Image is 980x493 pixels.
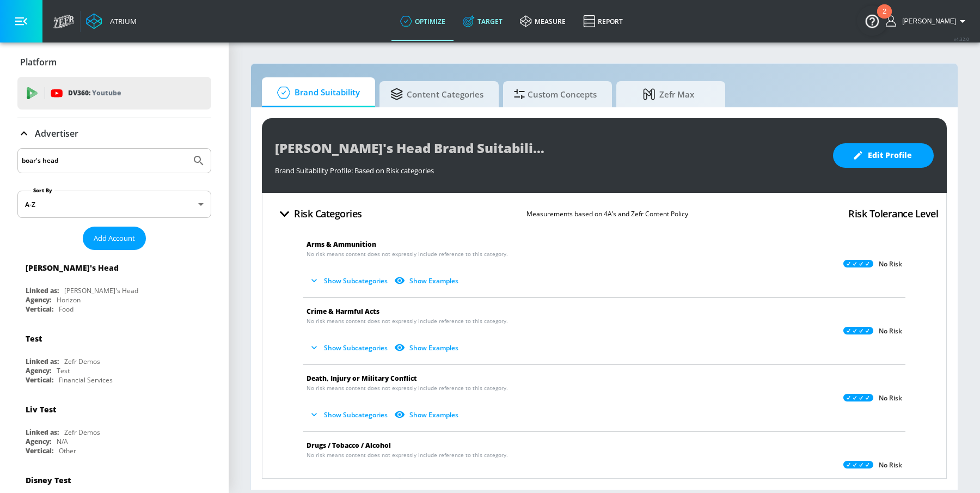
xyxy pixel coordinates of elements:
div: Liv Test [26,404,56,415]
button: Show Examples [392,339,463,357]
div: [PERSON_NAME]'s HeadLinked as:[PERSON_NAME]'s HeadAgency:HorizonVertical:Food [17,254,211,317]
a: Atrium [86,13,137,29]
span: Crime & Harmful Acts [307,307,379,316]
p: No Risk [879,461,902,470]
span: Zefr Max [627,81,710,107]
p: No Risk [879,394,902,403]
span: No risk means content does not expressly include reference to this category. [307,384,508,392]
div: Agency: [26,366,51,375]
button: Show Subcategories [307,406,392,424]
div: Horizon [57,295,81,305]
div: DV360: Youtube [17,77,211,109]
div: Liv TestLinked as:Zefr DemosAgency:N/AVertical:Other [17,396,211,458]
span: Arms & Ammunition [307,240,376,249]
button: Add Account [83,227,146,250]
div: Linked as: [26,357,59,366]
button: Edit Profile [833,143,934,168]
button: [PERSON_NAME] [886,15,969,28]
div: Linked as: [26,286,59,295]
div: Test [57,366,70,375]
div: Other [59,446,76,455]
div: Disney Test [26,475,71,485]
span: v 4.32.0 [954,36,969,42]
div: Platform [17,47,211,77]
div: A-Z [17,191,211,218]
p: DV360: [68,87,121,99]
div: Vertical: [26,446,53,455]
h4: Risk Categories [294,206,362,221]
div: Vertical: [26,375,53,385]
p: Advertiser [35,127,78,139]
button: Show Subcategories [307,473,392,491]
div: Food [59,305,73,314]
p: Youtube [92,87,121,99]
div: 2 [883,11,886,26]
label: Sort By [31,187,54,194]
div: Advertiser [17,118,211,149]
button: Submit Search [187,149,211,173]
span: Edit Profile [855,149,912,162]
p: Platform [20,56,57,68]
span: Drugs / Tobacco / Alcohol [307,441,391,450]
div: TestLinked as:Zefr DemosAgency:TestVertical:Financial Services [17,325,211,387]
span: Death, Injury or Military Conflict [307,374,417,383]
p: No Risk [879,327,902,336]
p: No Risk [879,260,902,269]
span: No risk means content does not expressly include reference to this category. [307,250,508,258]
div: Test [26,333,42,344]
div: [PERSON_NAME]'s Head [64,286,138,295]
span: No risk means content does not expressly include reference to this category. [307,317,508,325]
div: Financial Services [59,375,113,385]
span: Content Categories [390,81,483,107]
button: Show Examples [392,272,463,290]
span: No risk means content does not expressly include reference to this category. [307,451,508,459]
span: Brand Suitability [273,80,360,106]
div: Linked as: [26,428,59,437]
div: Agency: [26,295,51,305]
div: [PERSON_NAME]'s Head [26,263,119,273]
div: Atrium [106,16,137,26]
div: Brand Suitability Profile: Based on Risk categories [275,160,822,175]
button: Show Examples [392,473,463,491]
div: Zefr Demos [64,357,100,366]
input: Search by name [22,154,187,168]
a: Report [574,2,632,41]
a: optimize [391,2,454,41]
a: measure [511,2,574,41]
button: Show Subcategories [307,272,392,290]
div: N/A [57,437,68,446]
a: Target [454,2,511,41]
button: Open Resource Center, 2 new notifications [857,5,887,36]
div: Vertical: [26,305,53,314]
div: Agency: [26,437,51,446]
span: login as: sharon.kwong@zefr.com [898,17,956,25]
p: Measurements based on 4A’s and Zefr Content Policy [526,208,688,220]
button: Risk Categories [271,201,366,227]
div: Zefr Demos [64,428,100,437]
span: Add Account [94,232,135,245]
button: Show Subcategories [307,339,392,357]
span: Custom Concepts [514,81,597,107]
h4: Risk Tolerance Level [848,206,938,221]
button: Show Examples [392,406,463,424]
